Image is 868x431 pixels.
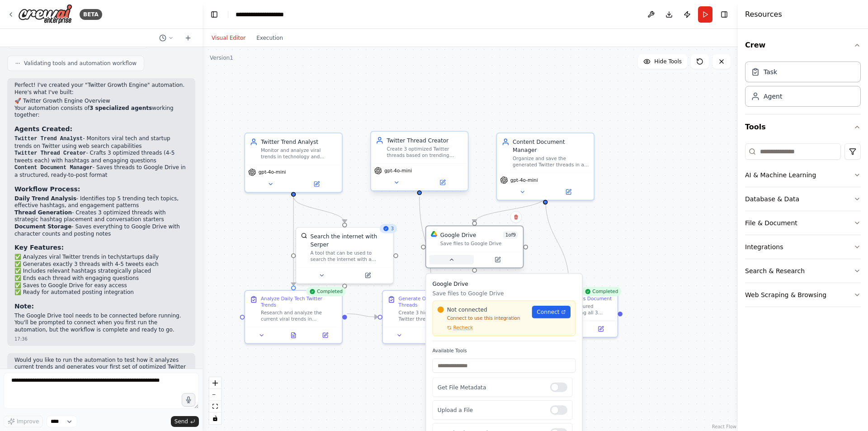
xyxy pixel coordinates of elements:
div: Google DriveGoogle Drive1of9Save files to Google DriveGoogle DriveSave files to Google DriveNot c... [425,227,524,270]
div: CompletedAnalyze Daily Tech Twitter TrendsResearch and analyze the current viral trends in techno... [244,290,343,344]
div: Content Document ManagerOrganize and save the generated Twitter threads in a structured document ... [496,133,594,201]
div: CompletedGenerate Optimized Twitter ThreadsCreate 3 high-engagement Twitter threads based on the ... [382,290,481,344]
button: toggle interactivity [209,412,221,424]
p: Your automation consists of working together: [14,105,188,119]
div: Completed [581,287,621,296]
img: SerperDevTool [301,232,307,239]
span: Connect [537,308,559,316]
button: Web Scraping & Browsing [745,283,861,307]
div: 3SerperDevToolSearch the internet with SerperA tool that can be used to search the internet with ... [295,227,394,284]
p: The Google Drive tool needs to be connected before running. You'll be prompted to connect when yo... [14,313,188,334]
div: Search the internet with Serper [311,232,388,248]
p: Perfect! I've created your "Twitter Growth Engine" automation. Here's what I've built: [14,82,188,96]
code: Twitter Trend Analyst [14,136,83,142]
li: ✅ Includes relevant hashtags strategically placed [14,268,188,275]
div: Task [764,67,777,76]
div: Agent [764,92,782,101]
button: Recheck [438,325,473,331]
strong: Thread Generation [14,209,72,216]
span: gpt-4o-mini [384,167,412,174]
li: - Saves everything to Google Drive with character counts and posting notes [14,223,188,237]
div: Tools [745,140,861,314]
button: Hide left sidebar [208,8,221,21]
button: Click to speak your automation idea [182,393,195,407]
span: Hide Tools [654,58,682,65]
div: Generate Optimized Twitter Threads [399,295,475,308]
a: Connect [532,306,571,318]
div: Twitter Trend Analyst [261,138,337,146]
button: File & Document [745,211,861,235]
span: Validating tools and automation workflow [24,60,137,67]
strong: Note: [14,303,34,310]
img: Logo [18,4,72,24]
button: Tools [745,114,861,140]
button: fit view [209,401,221,412]
div: Completed [306,287,346,296]
li: - Monitors viral tech and startup trends on Twitter using web search capabilities [14,135,188,150]
button: Hide right sidebar [718,8,731,21]
button: Hide Tools [638,54,687,69]
code: Twitter Thread Creator [14,150,86,156]
button: Start a new chat [181,33,195,43]
p: Upload a File [438,406,544,414]
h2: 🚀 Twitter Growth Engine Overview [14,98,188,105]
div: A tool that can be used to search the internet with a search_query. Supports different search typ... [311,250,388,262]
div: Save files to Google Drive [440,240,518,246]
p: Get File Metadata [438,383,544,391]
span: Send [175,418,188,425]
g: Edge from 30b7d4c8-d27b-4c7e-ae4a-367af3df37bf to 72459d98-a8c8-44cf-b358-f644b7f43dd8 [542,197,573,286]
button: Send [171,416,199,427]
div: Twitter Thread CreatorCreate 3 optimized Twitter threads based on trending technology and startup... [370,133,469,193]
div: Twitter Trend AnalystMonitor and analyze viral trends in technology and startups on Twitter daily... [244,133,343,193]
div: Google Drive [440,231,476,239]
div: 17:36 [14,336,188,342]
h4: Resources [745,9,782,20]
div: Crew [745,58,861,114]
button: Database & Data [745,187,861,211]
button: zoom in [209,377,221,389]
strong: Key Features: [14,244,64,251]
li: - Crafts 3 optimized threads (4-5 tweets each) with hashtags and engaging questions [14,150,188,164]
li: ✅ Ends each thread with engaging questions [14,275,188,282]
button: Open in side panel [546,187,590,197]
p: Would you like to run the automation to test how it analyzes current trends and generates your fi... [14,357,188,378]
div: Create 3 optimized Twitter threads based on trending technology and startup topics, ensuring each... [387,146,463,159]
g: Edge from a71bf7a7-2079-4318-9174-6b85c0ac1f37 to d7b61c0d-d8de-4c2d-b26a-63853ecff900 [289,197,297,286]
button: Open in side panel [475,255,519,265]
span: Recheck [453,325,473,331]
button: AI & Machine Learning [745,163,861,187]
span: Improve [17,418,39,425]
div: Twitter Thread Creator [387,137,463,144]
button: View output [277,331,310,340]
button: Delete node [510,211,522,223]
div: React Flow controls [209,377,221,424]
li: ✅ Ready for automated posting integration [14,289,188,296]
button: Search & Research [745,259,861,283]
div: CompletedSave Twitter Threads DocumentCreate a well-structured document containing all 3 generate... [520,290,618,337]
li: ✅ Generates exactly 3 threads with 4-5 tweets each [14,261,188,268]
div: BETA [80,9,102,20]
button: Crew [745,33,861,58]
span: 3 [391,225,394,232]
strong: 3 specialized agents [90,105,152,111]
strong: Document Storage [14,223,71,230]
div: Analyze Daily Tech Twitter Trends [261,295,337,308]
p: Connect to use this integration [438,315,528,322]
li: ✅ Saves to Google Drive for easy access [14,282,188,289]
button: Open in side panel [345,271,390,280]
strong: Workflow Process: [14,185,80,193]
button: zoom out [209,389,221,401]
label: Available Tools [432,347,576,354]
li: - Saves threads to Google Drive in a structured, ready-to-post format [14,164,188,179]
li: - Identifies top 5 trending tech topics, effective hashtags, and engagement patterns [14,195,188,209]
nav: breadcrumb [236,10,300,19]
button: Execution [251,33,288,43]
button: Switch to previous chat [156,33,177,43]
strong: Daily Trend Analysis [14,195,76,202]
div: Save Twitter Threads Document [536,295,612,302]
span: Not connected [447,306,487,313]
button: Open in side panel [294,180,339,189]
span: gpt-4o-mini [510,177,538,183]
span: Number of enabled actions [503,231,518,239]
g: Edge from a71bf7a7-2079-4318-9174-6b85c0ac1f37 to b49c3b05-1950-42fe-9032-526addd0c1ba [289,197,349,223]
